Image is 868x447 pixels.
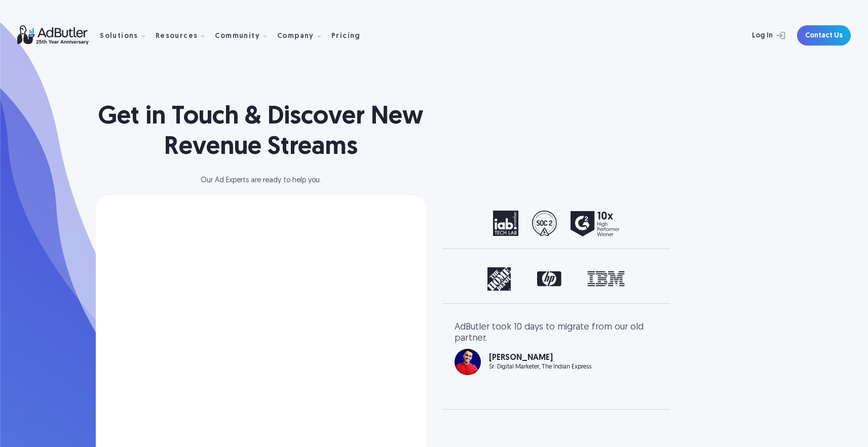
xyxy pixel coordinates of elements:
[277,20,329,52] div: Company
[331,31,369,40] a: Pricing
[618,267,658,291] div: next slide
[489,364,591,370] div: Sr. Digital Marketer, The Indian Express
[96,102,426,163] h1: Get in Touch & Discover New Revenue Streams
[215,20,275,52] div: Community
[725,25,791,46] a: Log In
[331,33,361,40] div: Pricing
[455,322,658,344] div: AdButler took 10 days to migrate from our old partner.
[156,33,198,40] div: Resources
[618,211,658,236] div: next slide
[455,211,658,236] div: carousel
[455,322,658,375] div: 1 of 3
[215,33,260,40] div: Community
[455,322,658,397] div: carousel
[455,211,658,236] div: 1 of 2
[455,267,658,291] div: 1 of 3
[156,20,213,52] div: Resources
[618,322,658,397] div: next slide
[277,33,314,40] div: Company
[489,354,591,362] div: [PERSON_NAME]
[100,20,154,52] div: Solutions
[455,267,658,291] div: carousel
[797,25,851,46] a: Contact Us
[100,33,138,40] div: Solutions
[96,177,426,184] div: Our Ad Experts are ready to help you.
